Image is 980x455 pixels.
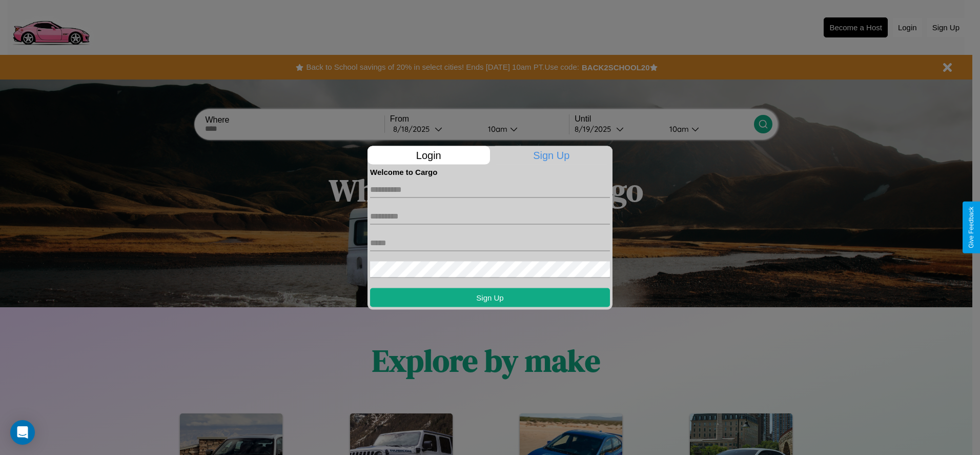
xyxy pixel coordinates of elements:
[370,167,610,176] h4: Welcome to Cargo
[367,146,490,164] p: Login
[491,146,613,164] p: Sign Up
[10,420,35,445] div: Open Intercom Messenger
[370,288,610,307] button: Sign Up
[968,207,975,248] div: Give Feedback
